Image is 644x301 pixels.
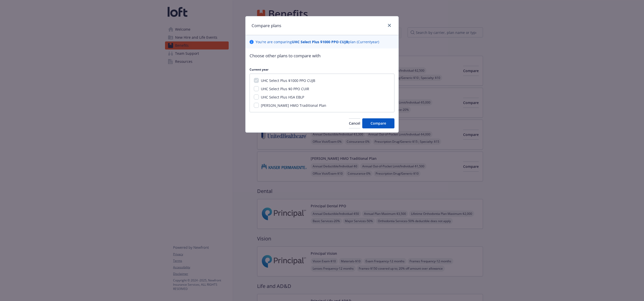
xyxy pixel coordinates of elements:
[256,39,379,44] p: You ' re are comparing plan ( Current year)
[371,121,386,126] span: Compare
[292,39,348,44] b: UHC Select Plus $1000 PPO CUJB
[261,78,315,83] span: UHC Select Plus $1000 PPO CUJB
[261,86,309,91] span: UHC Select Plus $0 PPO CUIR
[261,95,304,99] span: UHC Select Plus HSA EBLP
[252,22,281,29] h1: Compare plans
[250,53,394,59] p: Choose other plans to compare with
[250,67,394,72] p: Current year
[362,118,394,128] button: Compare
[386,22,392,28] a: close
[349,118,360,128] button: Cancel
[349,121,360,126] span: Cancel
[261,103,326,108] span: [PERSON_NAME] HMO Traditional Plan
